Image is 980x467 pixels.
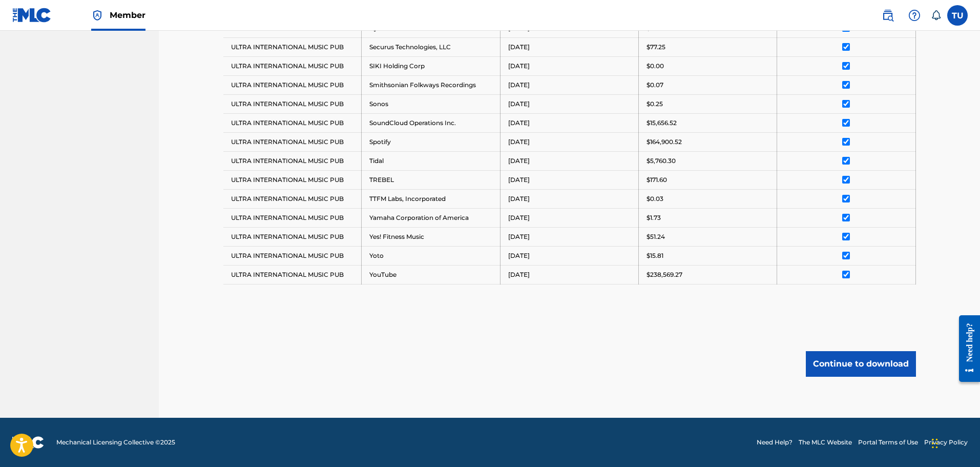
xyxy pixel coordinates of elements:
[647,80,663,90] p: $0.07
[362,227,500,246] td: Yes! Fitness Music
[362,151,500,170] td: Tidal
[931,10,941,21] div: Notifications
[91,9,103,22] img: Top Rightsholder
[806,351,916,377] button: Continue to download
[500,75,638,94] td: [DATE]
[500,151,638,170] td: [DATE]
[947,5,968,26] div: User Menu
[500,208,638,227] td: [DATE]
[932,428,938,459] div: Drag
[647,213,661,222] p: $1.73
[223,113,362,132] td: ULTRA INTERNATIONAL MUSIC PUB
[223,189,362,208] td: ULTRA INTERNATIONAL MUSIC PUB
[362,265,500,284] td: YouTube
[500,37,638,56] td: [DATE]
[647,118,677,128] p: $15,656.52
[500,94,638,113] td: [DATE]
[647,232,665,241] p: $51.24
[500,189,638,208] td: [DATE]
[223,208,362,227] td: ULTRA INTERNATIONAL MUSIC PUB
[500,132,638,151] td: [DATE]
[223,227,362,246] td: ULTRA INTERNATIONAL MUSIC PUB
[878,5,898,26] a: Public Search
[647,251,663,260] p: $15.81
[223,265,362,284] td: ULTRA INTERNATIONAL MUSIC PUB
[647,43,665,52] p: $77.25
[904,5,925,26] div: Help
[799,438,852,447] a: The MLC Website
[757,438,793,447] a: Need Help?
[882,9,894,22] img: search
[500,170,638,189] td: [DATE]
[110,9,145,21] span: Member
[647,270,682,279] p: $238,569.27
[223,170,362,189] td: ULTRA INTERNATIONAL MUSIC PUB
[858,438,918,447] a: Portal Terms of Use
[223,94,362,113] td: ULTRA INTERNATIONAL MUSIC PUB
[647,194,663,204] p: $0.03
[500,265,638,284] td: [DATE]
[362,246,500,265] td: Yoto
[223,132,362,151] td: ULTRA INTERNATIONAL MUSIC PUB
[647,137,682,147] p: $164,900.52
[647,99,663,109] p: $0.25
[223,56,362,75] td: ULTRA INTERNATIONAL MUSIC PUB
[12,8,52,23] img: MLC Logo
[56,438,175,447] span: Mechanical Licensing Collective © 2025
[951,307,980,390] iframe: Resource Center
[500,113,638,132] td: [DATE]
[647,175,667,185] p: $171.60
[929,418,980,467] iframe: Chat Widget
[500,246,638,265] td: [DATE]
[647,62,664,71] p: $0.00
[362,37,500,56] td: Securus Technologies, LLC
[362,56,500,75] td: SIKI Holding Corp
[362,94,500,113] td: Sonos
[223,151,362,170] td: ULTRA INTERNATIONAL MUSIC PUB
[500,227,638,246] td: [DATE]
[362,132,500,151] td: Spotify
[908,9,921,22] img: help
[223,37,362,56] td: ULTRA INTERNATIONAL MUSIC PUB
[362,75,500,94] td: Smithsonian Folkways Recordings
[647,156,676,166] p: $5,760.30
[500,56,638,75] td: [DATE]
[362,170,500,189] td: TREBEL
[223,75,362,94] td: ULTRA INTERNATIONAL MUSIC PUB
[924,438,968,447] a: Privacy Policy
[362,189,500,208] td: TTFM Labs, Incorporated
[362,113,500,132] td: SoundCloud Operations Inc.
[362,208,500,227] td: Yamaha Corporation of America
[223,246,362,265] td: ULTRA INTERNATIONAL MUSIC PUB
[12,436,44,449] img: logo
